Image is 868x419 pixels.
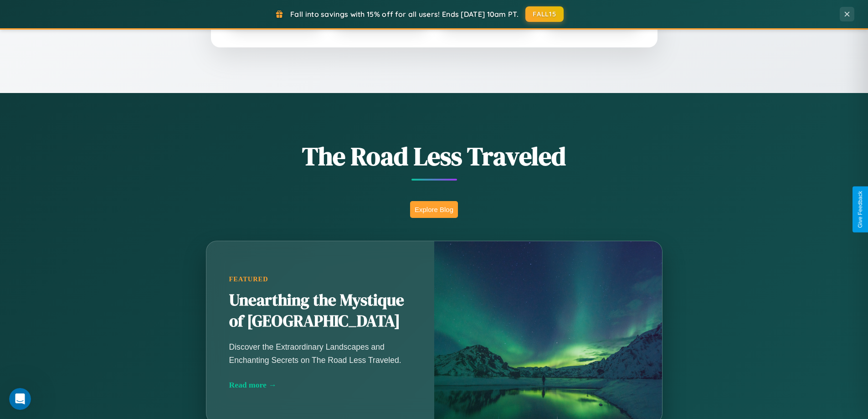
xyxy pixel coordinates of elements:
div: Give Feedback [857,191,863,228]
span: Fall into savings with 15% off for all users! Ends [DATE] 10am PT. [290,10,519,19]
div: Read more → [229,380,411,390]
p: Discover the Extraordinary Landscapes and Enchanting Secrets on The Road Less Traveled. [229,341,411,366]
h2: Unearthing the Mystique of [GEOGRAPHIC_DATA] [229,290,411,332]
div: Featured [229,275,411,283]
button: Explore Blog [410,201,458,218]
button: FALL15 [525,6,564,22]
h1: The Road Less Traveled [161,139,708,174]
iframe: Intercom live chat [9,388,31,410]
